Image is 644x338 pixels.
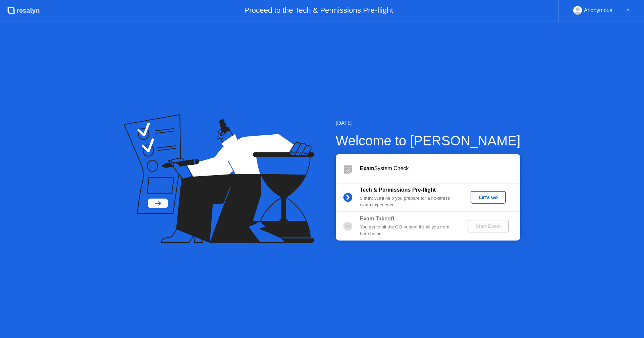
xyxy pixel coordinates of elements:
button: Start Exam [468,220,509,232]
div: : We’ll help you prepare for a no-stress exam experience [360,195,457,209]
div: Start Exam [470,223,506,229]
div: Welcome to [PERSON_NAME] [336,131,521,151]
button: Let's Go [471,191,506,204]
b: 5 min [360,196,372,201]
div: Let's Go [473,195,503,200]
b: Exam [360,165,374,171]
div: Anonymous [584,6,612,15]
div: ▼ [626,6,630,15]
div: System Check [360,164,520,173]
b: Exam Takeoff [360,216,394,221]
b: Tech & Permissions Pre-flight [360,187,436,193]
div: You get to hit the GO button! It’s all you from here on out [360,224,457,238]
div: [DATE] [336,119,521,127]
